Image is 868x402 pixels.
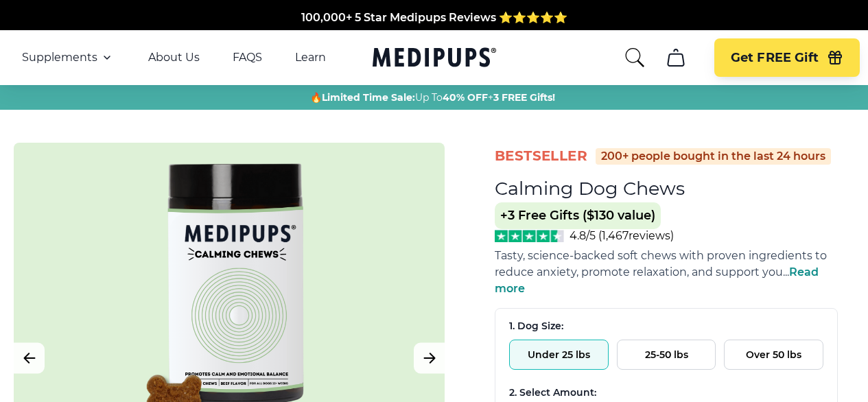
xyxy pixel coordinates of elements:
a: FAQS [233,51,262,64]
a: Learn [295,51,326,64]
span: +3 Free Gifts ($130 value) [495,202,661,229]
h1: Calming Dog Chews [495,177,685,200]
div: 2. Select Amount: [509,386,823,399]
button: 25-50 lbs [617,340,716,370]
a: Medipups [373,45,496,73]
img: Stars - 4.8 [495,230,564,242]
a: About Us [148,51,200,64]
span: 🔥 Up To + [310,91,555,104]
div: 1. Dog Size: [509,320,823,333]
button: Get FREE Gift [714,38,860,77]
button: Next Image [414,343,445,374]
button: Over 50 lbs [724,340,823,370]
button: Supplements [22,49,115,66]
button: Under 25 lbs [509,340,609,370]
span: reduce anxiety, promote relaxation, and support you [495,265,783,279]
button: cart [659,41,692,74]
span: 4.8/5 ( 1,467 reviews) [570,229,674,242]
span: Tasty, science-backed soft chews with proven ingredients to [495,249,827,262]
span: 100,000+ 5 Star Medipups Reviews ⭐️⭐️⭐️⭐️⭐️ [301,10,567,23]
div: 200+ people bought in the last 24 hours [596,148,831,165]
span: Made In The [GEOGRAPHIC_DATA] from domestic & globally sourced ingredients [206,27,662,40]
span: BestSeller [495,147,587,165]
button: Previous Image [14,343,45,374]
span: Get FREE Gift [731,50,819,66]
span: Supplements [22,51,97,64]
button: search [624,47,646,69]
